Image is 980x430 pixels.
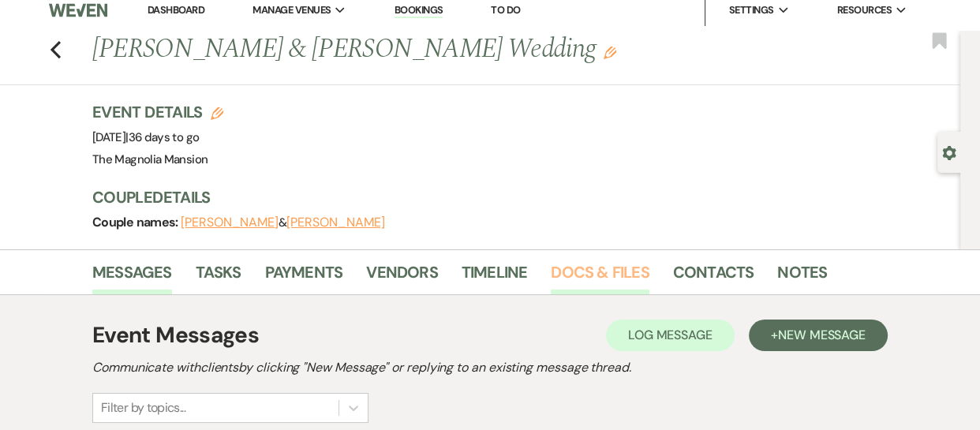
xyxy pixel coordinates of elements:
[181,215,384,230] span: &
[729,2,774,18] span: Settings
[606,320,735,351] button: Log Message
[92,101,223,123] h3: Event Details
[628,327,713,343] span: Log Message
[92,260,172,294] a: Messages
[92,319,259,352] h1: Event Messages
[778,327,866,343] span: New Message
[265,260,343,294] a: Payments
[101,398,185,417] div: Filter by topics...
[942,144,956,159] button: Open lead details
[148,3,204,17] a: Dashboard
[777,260,827,294] a: Notes
[196,260,241,294] a: Tasks
[604,45,616,59] button: Edit
[837,2,892,18] span: Resources
[252,2,331,18] span: Manage Venues
[92,186,944,208] h3: Couple Details
[673,260,754,294] a: Contacts
[92,129,199,145] span: [DATE]
[366,260,437,294] a: Vendors
[181,216,279,229] button: [PERSON_NAME]
[749,320,888,351] button: +New Message
[92,31,780,69] h1: [PERSON_NAME] & [PERSON_NAME] Wedding
[125,129,199,145] span: |
[395,3,443,18] a: Bookings
[92,358,888,377] h2: Communicate with clients by clicking "New Message" or replying to an existing message thread.
[286,216,384,229] button: [PERSON_NAME]
[462,260,528,294] a: Timeline
[551,260,649,294] a: Docs & Files
[92,214,181,230] span: Couple names:
[491,3,520,17] a: To Do
[129,129,200,145] span: 36 days to go
[92,151,208,167] span: The Magnolia Mansion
